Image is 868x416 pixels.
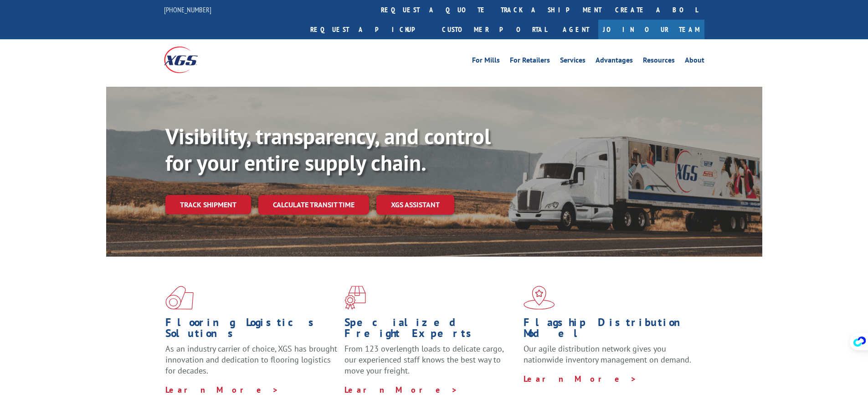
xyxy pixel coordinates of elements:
a: About [685,57,704,67]
a: XGS ASSISTANT [376,195,454,215]
a: Services [560,57,586,67]
a: Customer Portal [435,20,554,39]
a: For Mills [472,57,500,67]
a: Track shipment [165,195,251,214]
a: Request a pickup [303,20,435,39]
a: Learn More > [344,384,458,395]
a: Resources [643,57,675,67]
img: xgs-icon-flagship-distribution-model-red [524,286,555,310]
h1: Specialized Freight Experts [344,317,517,343]
a: Agent [554,20,598,39]
a: [PHONE_NUMBER] [164,5,211,14]
a: Learn More > [165,384,279,395]
b: Visibility, transparency, and control for your entire supply chain. [165,122,491,177]
h1: Flagship Distribution Model [524,317,696,343]
img: xgs-icon-focused-on-flooring-red [344,286,366,310]
a: Join Our Team [598,20,704,39]
img: xgs-icon-total-supply-chain-intelligence-red [165,286,194,310]
span: Our agile distribution network gives you nationwide inventory management on demand. [524,343,691,365]
a: Calculate transit time [258,195,369,215]
a: Learn More > [524,374,637,384]
h1: Flooring Logistics Solutions [165,317,338,343]
p: From 123 overlength loads to delicate cargo, our experienced staff knows the best way to move you... [344,343,517,384]
a: Advantages [596,57,633,67]
span: As an industry carrier of choice, XGS has brought innovation and dedication to flooring logistics... [165,343,337,376]
a: For Retailers [510,57,550,67]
